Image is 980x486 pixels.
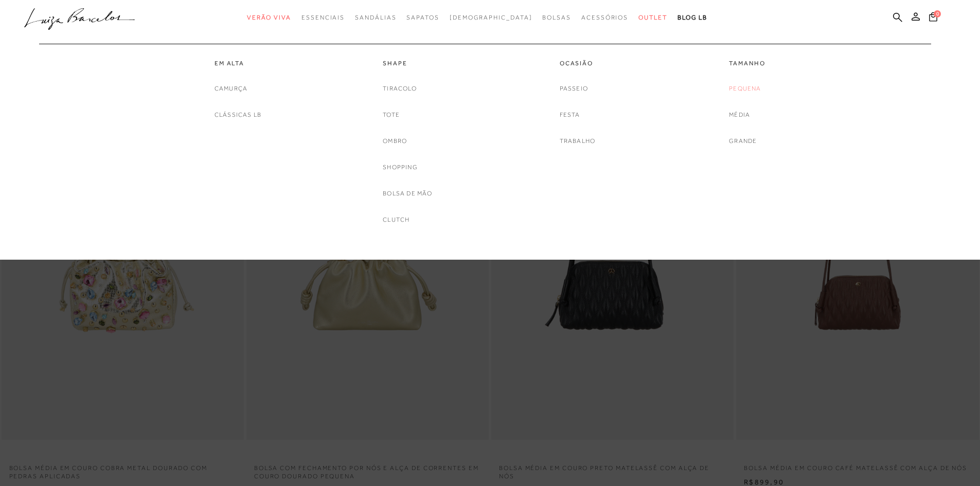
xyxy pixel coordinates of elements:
a: noSubCategoriesText [729,110,750,120]
a: categoryNavScreenReaderText [729,59,765,68]
span: Acessórios [581,14,628,21]
a: noSubCategoriesText [560,83,588,94]
a: categoryNavScreenReaderText [542,8,571,27]
a: categoryNavScreenReaderText [581,8,628,27]
span: [DEMOGRAPHIC_DATA] [450,14,532,21]
a: noSubCategoriesText [383,188,432,199]
a: noSubCategoriesText [560,110,580,120]
button: 0 [926,11,940,25]
span: Essenciais [301,14,345,21]
a: categoryNavScreenReaderText [355,8,396,27]
span: Bolsas [542,14,571,21]
span: 0 [934,10,941,17]
a: categoryNavScreenReaderText [301,8,345,27]
a: noSubCategoriesText [729,83,761,94]
a: categoryNavScreenReaderText [247,8,291,27]
a: categoryNavScreenReaderText [638,8,667,27]
a: noSubCategoriesText [383,136,407,147]
a: noSubCategoriesText [383,110,400,120]
a: noSubCategoriesText [450,8,532,27]
a: noSubCategoriesText [383,83,417,94]
span: Verão Viva [247,14,291,21]
span: Outlet [638,14,667,21]
a: noSubCategoriesText [560,136,596,147]
a: categoryNavScreenReaderText [383,59,432,68]
a: noSubCategoriesText [383,214,409,225]
a: categoryNavScreenReaderText [560,59,596,68]
a: noSubCategoriesText [215,83,247,94]
span: BLOG LB [678,14,707,21]
a: categoryNavScreenReaderText [215,59,261,68]
a: categoryNavScreenReaderText [406,8,439,27]
a: noSubCategoriesText [729,136,757,147]
a: noSubCategoriesText [383,162,418,173]
span: Sandálias [355,14,396,21]
a: noSubCategoriesText [215,110,261,120]
span: Sapatos [406,14,439,21]
a: BLOG LB [678,8,707,27]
